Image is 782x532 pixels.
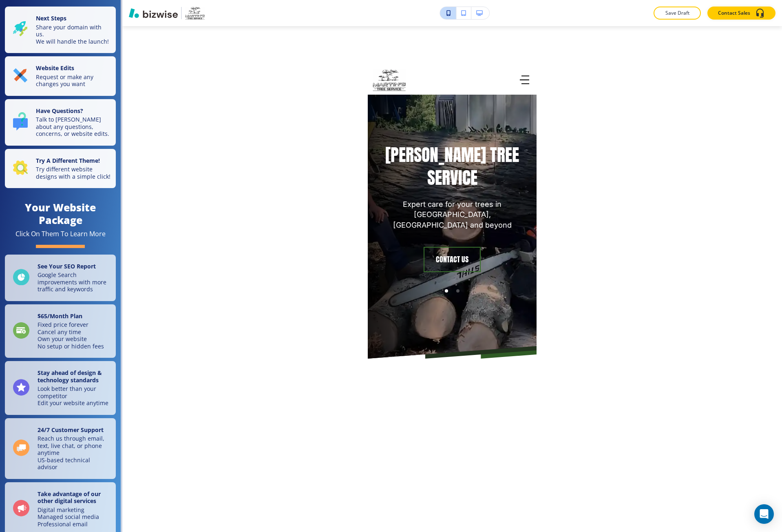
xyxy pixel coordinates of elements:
button: Website EditsRequest or make any changes you want [5,56,116,96]
strong: 24/7 Customer Support [38,426,104,434]
div: Open Intercom Messenger [754,504,774,524]
button: Toggle hamburger navigation menu [517,72,532,88]
div: Click On Them To Learn More [15,230,106,238]
a: 24/7 Customer SupportReach us through email, text, live chat, or phone anytimeUS-based technical ... [5,418,116,479]
p: Look better than your competitor Edit your website anytime [38,385,111,407]
p: [PERSON_NAME] Tree Service [378,144,527,189]
p: Try different website designs with a simple click! [36,166,111,180]
a: $65/Month PlanFixed price foreverCancel any timeOwn your websiteNo setup or hidden fees [5,304,116,358]
button: Contact Sales [707,7,775,20]
p: Save Draft [664,9,690,17]
button: Save Draft [654,7,701,20]
p: Digital marketing Managed social media Professional email [38,506,111,528]
p: Share your domain with us. We will handle the launch! [36,24,111,45]
button: contact us [424,247,481,272]
a: Stay ahead of design & technology standardsLook better than your competitorEdit your website anytime [5,361,116,415]
img: Martin’s Tree Service [373,69,406,91]
p: Reach us through email, text, live chat, or phone anytime US-based technical advisor [38,435,111,471]
p: Contact Sales [718,9,750,17]
strong: Try A Different Theme! [36,157,100,164]
a: See Your SEO ReportGoogle Search improvements with more traffic and keywords [5,255,116,301]
p: Expert care for your trees in [GEOGRAPHIC_DATA], [GEOGRAPHIC_DATA] and beyond [378,199,527,231]
strong: Have Questions? [36,107,83,115]
img: Bizwise Logo [129,8,178,18]
button: Try A Different Theme!Try different website designs with a simple click! [5,149,116,188]
p: Talk to [PERSON_NAME] about any questions, concerns, or website edits. [36,116,111,137]
strong: Stay ahead of design & technology standards [38,369,102,384]
strong: Take advantage of our other digital services [38,490,101,505]
button: Have Questions?Talk to [PERSON_NAME] about any questions, concerns, or website edits. [5,99,116,146]
button: Next StepsShare your domain with us.We will handle the launch! [5,7,116,53]
p: Request or make any changes you want [36,73,111,88]
p: Google Search improvements with more traffic and keywords [38,271,111,293]
strong: See Your SEO Report [38,262,96,270]
strong: $ 65 /Month Plan [38,312,82,320]
p: Fixed price forever Cancel any time Own your website No setup or hidden fees [38,321,104,350]
strong: Next Steps [36,14,66,22]
strong: Website Edits [36,64,74,72]
h4: Your Website Package [5,201,116,226]
img: Your Logo [185,7,205,20]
